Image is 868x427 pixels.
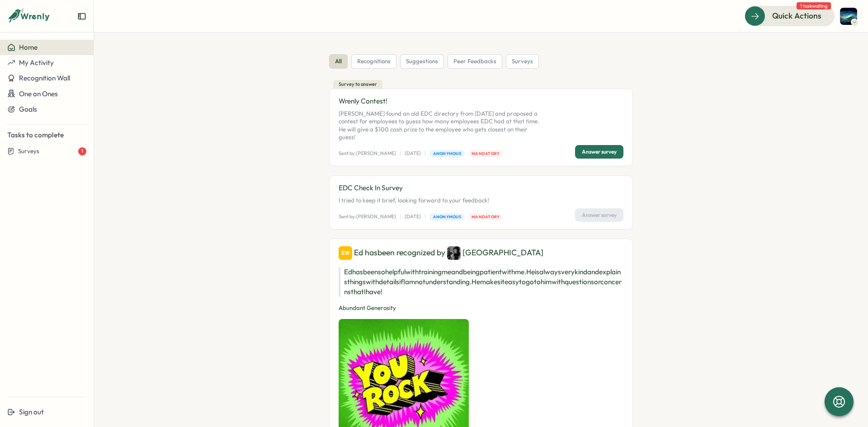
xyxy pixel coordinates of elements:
[339,304,623,312] p: Abundant Generosity
[77,12,86,21] button: Expand sidebar
[405,150,421,157] p: [DATE]
[575,145,623,159] button: Answer survey
[339,246,623,260] div: Ed has been recognized by
[433,214,461,220] span: Anonymous
[339,110,541,141] p: [PERSON_NAME] found an old EDC directory from [DATE] and proposed a contest for employees to gues...
[772,10,821,22] span: Quick Actions
[582,145,617,158] span: Answer survey
[400,213,401,221] p: |
[339,96,541,106] p: Wrenly Contest!
[425,213,426,221] p: |
[357,57,391,66] span: recognitions
[339,213,396,221] p: Sent by: [PERSON_NAME]
[745,6,835,26] button: Quick Actions
[339,183,489,193] p: EDC Check In Survey
[18,147,39,155] span: Surveys
[339,197,489,205] p: I tried to keep it brief, looking forward to your feedback!
[406,57,438,66] span: suggestions
[339,267,623,297] p: Ed has been so helpful with training me and being patient with me. He is always very kind and exp...
[425,150,426,157] p: |
[472,150,500,157] span: Mandatory
[453,57,496,66] span: peer feedbacks
[400,150,401,157] p: |
[335,57,342,66] span: all
[19,58,54,67] span: My Activity
[333,80,382,89] div: Survey to answer
[19,89,58,98] span: One on Ones
[447,246,543,260] div: [GEOGRAPHIC_DATA]
[512,57,533,66] span: surveys
[405,213,421,221] p: [DATE]
[19,43,38,52] span: Home
[78,147,86,155] div: 1
[433,150,461,157] span: Anonymous
[341,249,350,258] span: EW
[339,150,396,157] p: Sent by: [PERSON_NAME]
[19,408,44,416] span: Sign out
[19,105,37,113] span: Goals
[797,2,831,9] span: 1 task waiting
[19,74,70,82] span: Recognition Wall
[472,214,500,220] span: Mandatory
[840,8,857,25] img: Tim Miles
[447,246,461,260] img: Madison Effertz
[7,130,86,140] p: Tasks to complete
